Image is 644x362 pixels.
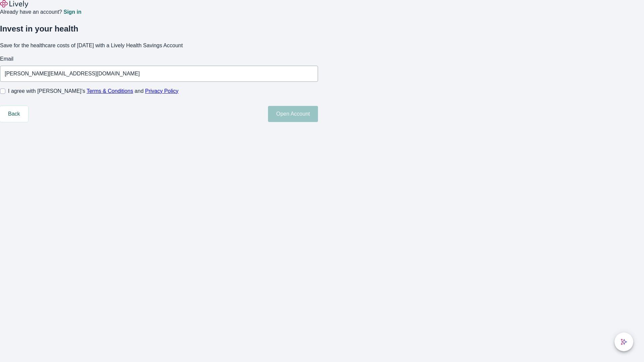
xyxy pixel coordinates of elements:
[87,88,133,94] a: Terms & Conditions
[614,333,633,351] button: chat
[8,87,178,95] span: I agree with [PERSON_NAME]’s and
[621,339,627,345] svg: Lively AI Assistant
[63,9,81,15] a: Sign in
[145,88,179,94] a: Privacy Policy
